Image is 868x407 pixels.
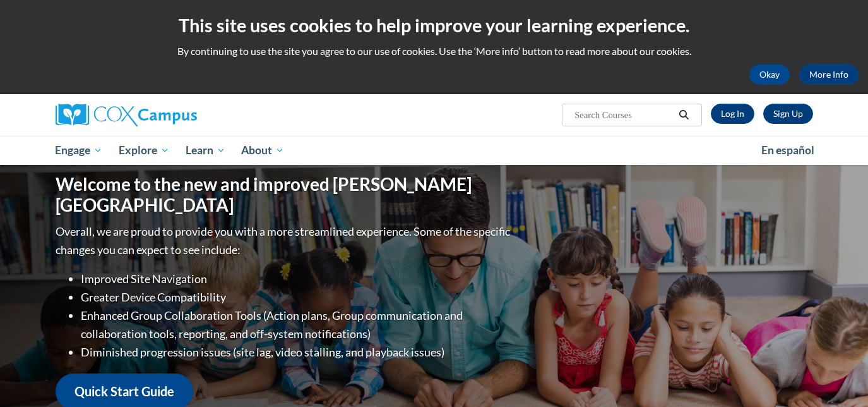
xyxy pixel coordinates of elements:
a: Cox Campus [56,104,295,126]
li: Enhanced Group Collaboration Tools (Action plans, Group communication and collaboration tools, re... [81,307,513,343]
input: Search Courses [573,107,674,123]
a: More Info [799,64,859,85]
a: Register [763,104,813,124]
a: Explore [110,136,177,165]
p: Overall, we are proud to provide you with a more streamlined experience. Some of the specific cha... [56,222,513,259]
iframe: Button to launch messaging window [817,356,858,397]
li: Diminished progression issues (site lag, video stalling, and playback issues) [81,343,513,361]
p: By continuing to use the site you agree to our use of cookies. Use the ‘More info’ button to read... [9,44,859,58]
a: About [233,136,292,165]
li: Greater Device Compatibility [81,288,513,307]
div: Main menu [37,136,832,165]
span: Explore [119,143,169,158]
h2: This site uses cookies to help improve your learning experience. [9,13,859,38]
li: Improved Site Navigation [81,270,513,288]
button: Search [674,107,693,123]
a: Engage [47,136,111,165]
img: Cox Campus [56,104,197,126]
a: Log In [711,104,754,124]
h1: Welcome to the new and improved [PERSON_NAME][GEOGRAPHIC_DATA] [56,174,513,216]
span: Learn [186,143,225,158]
span: About [241,143,284,158]
a: En español [753,137,823,164]
button: Okay [749,64,790,85]
span: En español [761,143,814,157]
a: Learn [177,136,234,165]
span: Engage [55,143,102,158]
